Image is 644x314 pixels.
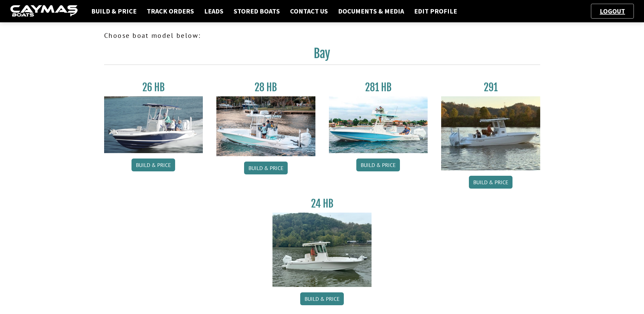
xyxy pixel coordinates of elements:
[143,7,197,16] a: Track Orders
[104,30,540,41] p: Choose boat model below:
[104,81,203,94] h3: 26 HB
[287,7,331,16] a: Contact Us
[335,7,407,16] a: Documents & Media
[272,213,372,287] img: 24_HB_thumbnail.jpg
[216,96,315,156] img: 28_hb_thumbnail_for_caymas_connect.jpg
[201,7,227,16] a: Leads
[596,7,628,15] a: Logout
[469,176,512,189] a: Build & Price
[441,81,540,94] h3: 291
[300,292,344,305] a: Build & Price
[244,162,288,174] a: Build & Price
[272,197,372,210] h3: 24 HB
[329,81,428,94] h3: 281 HB
[216,81,315,94] h3: 28 HB
[411,7,460,16] a: Edit Profile
[88,7,140,16] a: Build & Price
[441,96,540,170] img: 291_Thumbnail.jpg
[329,96,428,153] img: 28-hb-twin.jpg
[230,7,283,16] a: Stored Boats
[104,96,203,153] img: 26_new_photo_resized.jpg
[10,5,78,18] img: caymas-dealer-connect-2ed40d3bc7270c1d8d7ffb4b79bf05adc795679939227970def78ec6f6c03838.gif
[132,159,175,171] a: Build & Price
[356,159,400,171] a: Build & Price
[104,46,540,65] h2: Bay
